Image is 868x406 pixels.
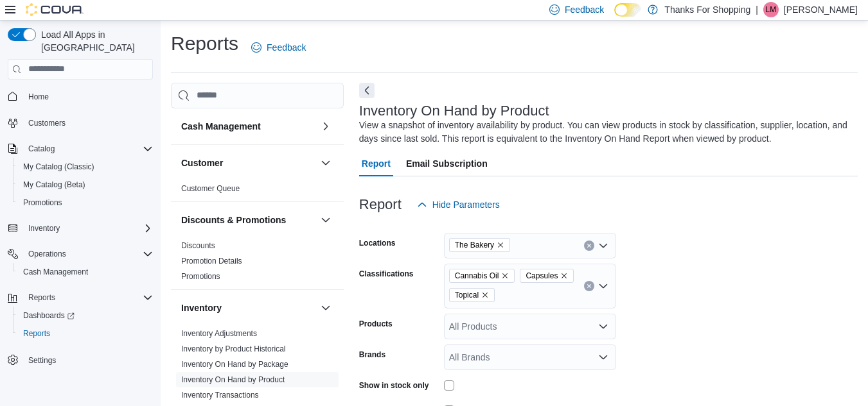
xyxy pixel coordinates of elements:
button: Discounts & Promotions [181,214,315,226]
button: Remove Cannabis Oil from selection in this group [501,272,509,280]
span: Promotions [23,198,62,208]
a: Reports [18,326,55,341]
button: Discounts & Promotions [318,212,333,228]
button: Open list of options [598,352,608,362]
a: Discounts [181,241,215,250]
span: Inventory [23,221,153,236]
div: Discounts & Promotions [171,238,344,289]
button: Catalog [23,141,60,156]
span: Operations [23,246,153,262]
h3: Cash Management [181,120,261,133]
span: Reports [23,290,153,305]
nav: Complex example [8,82,153,403]
span: Cash Management [23,267,88,277]
button: Cash Management [318,119,333,134]
span: Dashboards [18,308,153,323]
span: Load All Apps in [GEOGRAPHIC_DATA] [36,28,153,54]
button: Customers [3,114,158,132]
button: Settings [3,350,158,369]
span: Reports [18,326,153,341]
img: Cova [26,3,84,16]
button: Remove Capsules from selection in this group [560,272,568,280]
span: My Catalog (Classic) [18,159,153,174]
span: Discounts [181,241,215,251]
button: Inventory [3,219,158,237]
span: The Bakery [449,238,510,252]
input: Dark Mode [614,3,641,17]
span: My Catalog (Beta) [23,180,85,190]
a: My Catalog (Classic) [18,159,100,174]
span: Capsules [520,269,574,283]
span: Feedback [565,3,604,16]
span: Settings [23,351,153,368]
button: Hide Parameters [412,192,505,217]
button: Home [3,87,158,106]
span: Cannabis Oil [449,269,515,283]
div: View a snapshot of inventory availability by product. You can view products in stock by classific... [359,119,851,146]
a: Customers [23,115,71,131]
span: Reports [23,328,50,339]
a: Promotions [181,272,220,281]
span: Hide Parameters [432,198,500,211]
span: Inventory Transactions [181,390,259,400]
span: Inventory by Product Historical [181,344,286,354]
button: Remove Topical from selection in this group [481,291,489,299]
span: Home [28,92,49,102]
p: | [756,2,758,17]
span: LM [766,2,777,17]
h3: Customer [181,156,223,169]
button: Reports [3,289,158,307]
button: Promotions [13,194,158,212]
span: Reports [28,292,55,303]
span: The Bakery [455,239,494,251]
span: Customer Queue [181,183,240,194]
button: Operations [23,246,71,262]
span: Home [23,89,153,105]
a: Dashboards [18,308,80,323]
a: Inventory Transactions [181,391,259,400]
button: Operations [3,245,158,263]
a: Feedback [246,35,311,60]
a: Inventory On Hand by Product [181,375,285,384]
button: Reports [13,325,158,343]
span: Inventory On Hand by Product [181,375,285,385]
span: My Catalog (Classic) [23,162,94,172]
span: Capsules [526,269,558,282]
span: Inventory Adjustments [181,328,257,339]
a: Inventory On Hand by Package [181,360,288,369]
label: Classifications [359,269,414,279]
h3: Inventory On Hand by Product [359,103,549,119]
button: Inventory [181,301,315,314]
span: Customers [28,118,66,128]
button: Clear input [584,241,594,251]
button: Cash Management [13,263,158,281]
span: Topical [449,288,495,302]
button: Inventory [23,221,65,236]
button: Customer [181,156,315,169]
span: Email Subscription [406,151,488,176]
a: Customer Queue [181,184,240,193]
button: Open list of options [598,321,608,332]
button: Open list of options [598,241,608,251]
span: Promotion Details [181,256,242,266]
h3: Report [359,197,402,212]
span: Cannabis Oil [455,269,499,282]
button: My Catalog (Beta) [13,176,158,194]
button: My Catalog (Classic) [13,158,158,176]
button: Inventory [318,300,333,316]
button: Catalog [3,140,158,158]
button: Clear input [584,281,594,291]
label: Products [359,319,393,329]
a: Settings [23,353,61,368]
label: Show in stock only [359,380,429,391]
button: Customer [318,155,333,171]
h3: Inventory [181,301,222,314]
p: Thanks For Shopping [664,2,750,17]
span: My Catalog (Beta) [18,177,153,192]
button: Open list of options [598,281,608,291]
span: Settings [28,355,56,366]
a: Home [23,89,54,105]
span: Dashboards [23,310,75,321]
span: Catalog [28,144,55,154]
span: Customers [23,115,153,131]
